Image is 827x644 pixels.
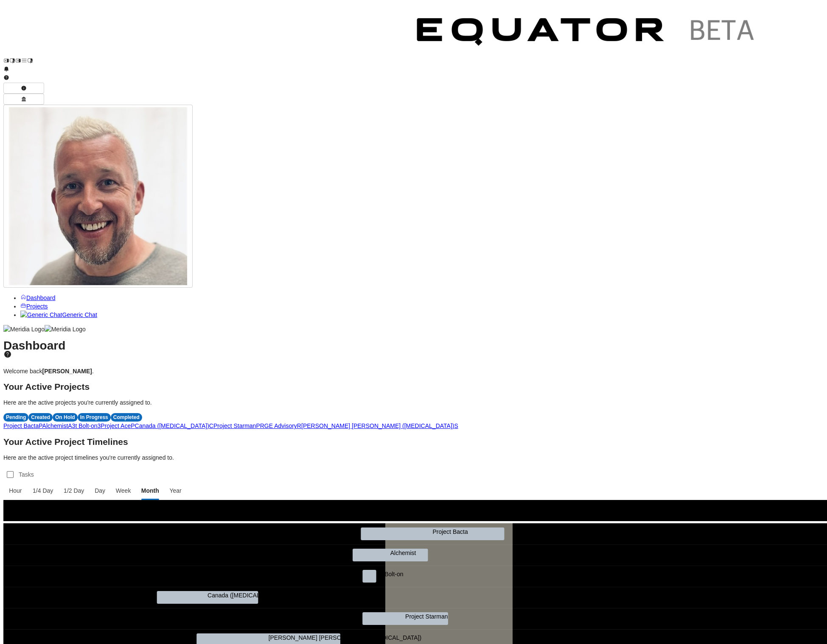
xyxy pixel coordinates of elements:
h2: Your Active Projects [3,383,824,391]
text: 2025 [131,504,144,511]
img: Meridia Logo [45,325,86,333]
div: Pending [3,413,28,422]
text: 3t Bolt-on [378,571,404,577]
span: Day [94,486,107,495]
span: P [131,422,135,429]
span: Projects [26,303,48,310]
strong: [PERSON_NAME] [42,368,92,375]
div: Completed [111,413,142,422]
a: Project StarmanP [213,422,260,429]
a: Project AceP [101,422,135,429]
h1: Dashboard [3,341,824,359]
a: Canada ([MEDICAL_DATA])C [135,422,213,429]
span: S [454,422,458,429]
text: September [449,511,478,518]
label: Tasks [17,467,37,482]
span: Year [168,486,183,495]
div: Created [28,413,53,422]
text: August [322,511,340,518]
span: 1/2 Day [63,486,85,495]
text: June [67,511,80,518]
text: October [576,511,597,518]
div: On Hold [53,413,78,422]
p: Here are the active project timelines you're currently assigned to. [3,453,824,462]
img: Customer Logo [33,3,402,64]
span: Week [115,486,132,495]
a: RGE AdvisoryR [260,422,301,429]
a: [PERSON_NAME] [PERSON_NAME] ([MEDICAL_DATA])S [301,422,458,429]
text: Alchemist [390,550,416,556]
a: Generic ChatGeneric Chat [20,311,97,318]
span: Dashboard [26,294,56,301]
img: Meridia Logo [3,325,45,333]
a: Projects [20,303,48,310]
span: Month [140,486,160,495]
img: Customer Logo [402,3,771,64]
img: Profile Icon [9,107,187,285]
text: [PERSON_NAME] [PERSON_NAME] ([MEDICAL_DATA]) [269,634,421,641]
span: Generic Chat [62,311,97,318]
img: Generic Chat [20,311,62,319]
a: Dashboard [20,294,56,301]
text: Project Starman [405,613,448,620]
p: Here are the active projects you're currently assigned to. [3,398,824,407]
span: A [68,422,72,429]
span: 1/4 Day [32,486,54,495]
p: Welcome back . [3,367,824,375]
text: Project Bacta [432,528,468,535]
span: Hour [8,486,23,495]
text: November [704,511,731,518]
span: R [297,422,301,429]
span: 3 [98,422,101,429]
a: Project BactaP [3,422,42,429]
h2: Your Active Project Timelines [3,438,824,446]
a: 3t Bolt-on3 [72,422,101,429]
text: Canada ([MEDICAL_DATA]) [207,592,282,599]
span: P [39,422,42,429]
a: AlchemistA [42,422,72,429]
div: In Progress [78,413,111,422]
span: P [256,422,260,429]
text: July [194,511,205,518]
span: C [209,422,213,429]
